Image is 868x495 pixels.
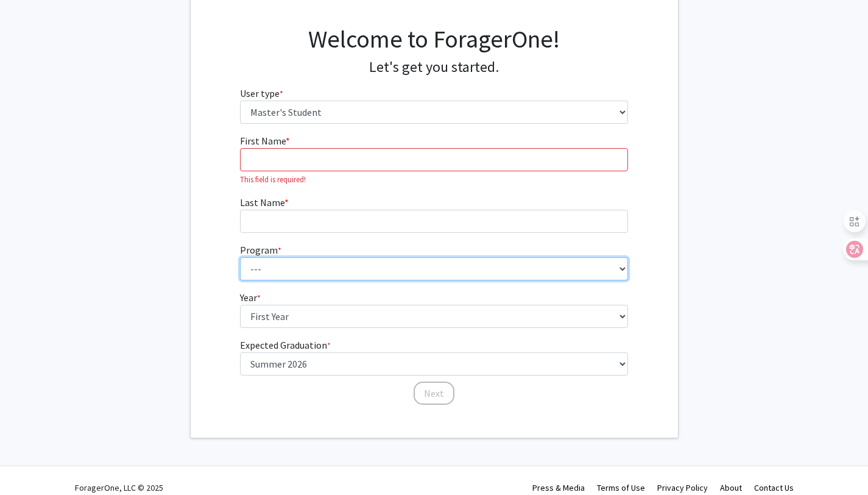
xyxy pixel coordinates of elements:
h1: Welcome to ForagerOne! [240,24,628,54]
label: Expected Graduation [240,338,331,352]
a: Terms of Use [597,482,645,493]
span: Last Name [240,196,284,208]
iframe: Chat [9,440,52,486]
a: Privacy Policy [657,482,708,493]
label: Program [240,243,281,257]
button: Next [414,382,454,405]
label: Year [240,290,261,305]
a: About [720,482,742,493]
p: This field is required! [240,174,628,185]
a: Press & Media [532,482,585,493]
span: First Name [240,135,286,147]
a: Contact Us [754,482,794,493]
h4: Let's get you started. [240,59,628,76]
label: User type [240,86,283,101]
